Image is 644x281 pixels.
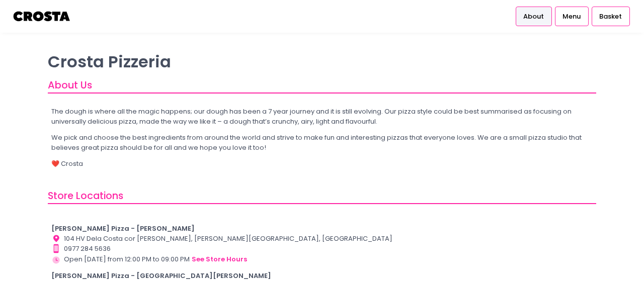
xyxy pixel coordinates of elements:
[48,52,596,71] p: Crosta Pizzeria
[51,271,271,280] b: [PERSON_NAME] Pizza - [GEOGRAPHIC_DATA][PERSON_NAME]
[523,12,544,22] span: About
[51,133,593,152] p: We pick and choose the best ingredients from around the world and strive to make fun and interest...
[516,7,552,26] a: About
[562,12,581,22] span: Menu
[191,254,248,265] button: see store hours
[51,234,593,244] div: 104 HV Dela Costa cor [PERSON_NAME], [PERSON_NAME][GEOGRAPHIC_DATA], [GEOGRAPHIC_DATA]
[51,224,195,233] b: [PERSON_NAME] Pizza - [PERSON_NAME]
[51,254,593,265] div: Open [DATE] from 12:00 PM to 09:00 PM
[48,189,596,204] div: Store Locations
[555,7,589,26] a: Menu
[51,244,593,254] div: 0977 284 5636
[51,107,593,126] p: The dough is where all the magic happens; our dough has been a 7 year journey and it is still evo...
[48,78,596,93] div: About Us
[51,159,593,169] p: ❤️ Crosta
[599,12,622,22] span: Basket
[13,8,71,25] img: logo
